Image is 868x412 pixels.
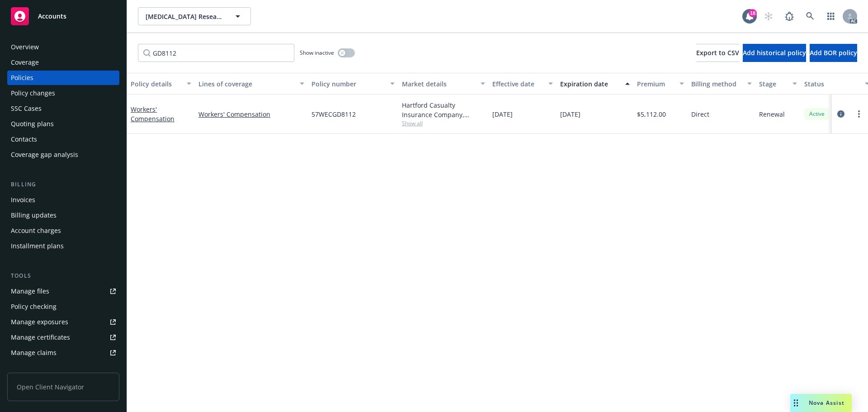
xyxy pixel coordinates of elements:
[198,109,304,119] a: Workers' Compensation
[810,48,857,57] span: Add BOR policy
[809,399,844,407] span: Nova Assist
[804,79,859,89] div: Status
[560,79,620,89] div: Expiration date
[127,73,195,95] button: Policy details
[696,48,739,57] span: Export to CSV
[402,119,485,127] span: Show all
[790,394,802,412] div: Drag to move
[780,7,798,25] a: Report a Bug
[691,109,709,119] span: Direct
[138,7,251,25] button: [MEDICAL_DATA] Research Foundation, NP
[633,73,688,95] button: Premium
[759,7,778,25] a: Start snowing
[7,4,119,29] a: Accounts
[822,7,840,25] a: Switch app
[7,101,119,116] a: SSC Cases
[138,44,294,62] input: Filter by keyword...
[402,100,485,119] div: Hartford Casualty Insurance Company, Hartford Insurance Group
[801,7,819,25] a: Search
[398,73,489,95] button: Market details
[311,109,356,119] span: 57WECGD8112
[131,79,181,89] div: Policy details
[131,105,175,123] a: Workers' Compensation
[7,223,119,238] a: Account charges
[146,12,224,21] span: [MEDICAL_DATA] Research Foundation, NP
[198,79,294,89] div: Lines of coverage
[300,49,334,57] span: Show inactive
[308,73,398,95] button: Policy number
[557,73,633,95] button: Expiration date
[492,109,513,119] span: [DATE]
[11,330,70,345] div: Manage certificates
[11,132,37,147] div: Contacts
[11,361,53,375] div: Manage BORs
[195,73,308,95] button: Lines of coverage
[691,79,742,89] div: Billing method
[7,271,119,280] div: Tools
[11,117,54,131] div: Quoting plans
[7,86,119,100] a: Policy changes
[11,239,64,253] div: Installment plans
[11,71,33,85] div: Policies
[11,208,57,223] div: Billing updates
[854,109,864,119] a: more
[696,44,739,62] button: Export to CSV
[311,79,385,89] div: Policy number
[11,346,57,360] div: Manage claims
[7,193,119,207] a: Invoices
[7,299,119,314] a: Policy checking
[7,71,119,85] a: Policies
[11,40,39,54] div: Overview
[489,73,557,95] button: Effective date
[7,117,119,131] a: Quoting plans
[7,284,119,298] a: Manage files
[492,79,543,89] div: Effective date
[749,9,757,17] div: 18
[688,73,755,95] button: Billing method
[7,132,119,147] a: Contacts
[7,346,119,360] a: Manage claims
[7,180,119,189] div: Billing
[11,101,42,116] div: SSC Cases
[7,239,119,253] a: Installment plans
[7,361,119,375] a: Manage BORs
[759,109,785,119] span: Renewal
[11,315,68,329] div: Manage exposures
[11,55,39,70] div: Coverage
[743,44,806,62] button: Add historical policy
[11,299,57,314] div: Policy checking
[637,109,666,119] span: $5,112.00
[38,13,66,20] span: Accounts
[560,109,580,119] span: [DATE]
[637,79,674,89] div: Premium
[11,223,61,238] div: Account charges
[7,208,119,223] a: Billing updates
[11,86,55,100] div: Policy changes
[790,394,852,412] button: Nova Assist
[759,79,787,89] div: Stage
[11,193,35,207] div: Invoices
[7,147,119,162] a: Coverage gap analysis
[835,109,846,119] a: circleInformation
[7,373,119,401] span: Open Client Navigator
[7,55,119,70] a: Coverage
[810,44,857,62] button: Add BOR policy
[11,284,49,298] div: Manage files
[7,315,119,329] a: Manage exposures
[7,40,119,54] a: Overview
[402,79,475,89] div: Market details
[11,147,78,162] div: Coverage gap analysis
[755,73,801,95] button: Stage
[743,48,806,57] span: Add historical policy
[808,110,826,118] span: Active
[7,330,119,345] a: Manage certificates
